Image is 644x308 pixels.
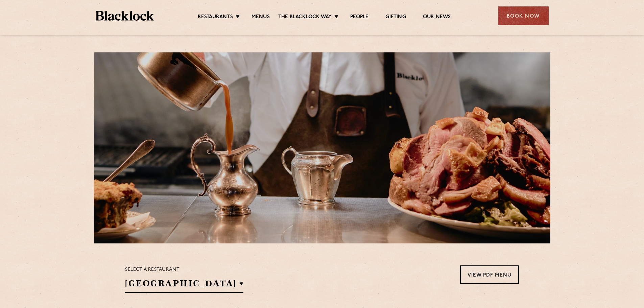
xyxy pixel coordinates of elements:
a: Menus [252,14,270,21]
img: BL_Textured_Logo-footer-cropped.svg [96,11,154,21]
a: People [350,14,368,21]
a: Gifting [385,14,406,21]
p: Select a restaurant [125,265,243,274]
h2: [GEOGRAPHIC_DATA] [125,278,243,293]
a: The Blacklock Way [278,14,332,21]
div: Book Now [498,6,549,25]
a: Restaurants [198,14,233,21]
a: Our News [423,14,451,21]
a: View PDF Menu [460,265,519,284]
